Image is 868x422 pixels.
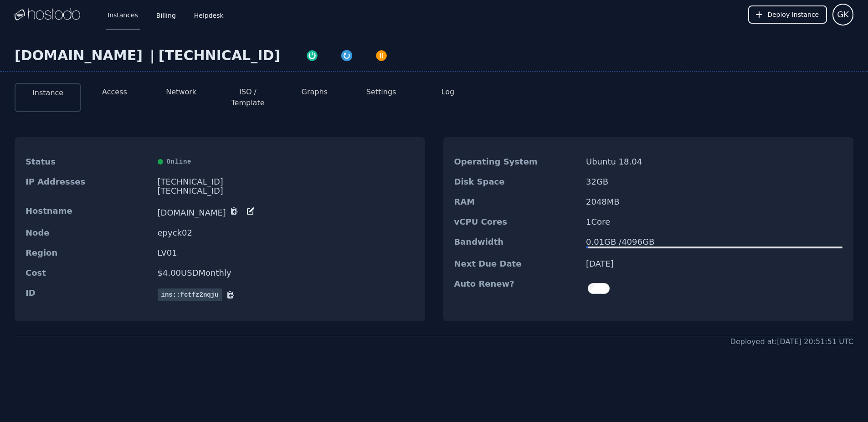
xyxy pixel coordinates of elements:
dd: 2048 MB [586,197,842,206]
dt: Status [26,157,150,166]
button: Deploy Instance [748,5,827,24]
dt: Disk Space [454,177,579,186]
button: Restart [329,47,364,62]
div: Online [158,157,414,166]
button: Power On [295,47,329,62]
dt: RAM [454,197,579,206]
button: Network [166,87,196,98]
div: Deployed at: [DATE] 20:51:51 UTC [730,336,853,347]
dt: Region [26,248,150,257]
dt: vCPU Cores [454,217,579,226]
div: | [146,47,159,64]
span: ins::fctfz2nqju [158,288,222,301]
img: Logo [15,8,80,21]
button: Access [102,87,127,98]
dd: epyck02 [158,228,414,237]
dt: Cost [26,268,150,278]
dd: 32 GB [586,177,842,186]
dt: Auto Renew? [454,279,579,298]
span: GK [837,8,849,21]
dt: Bandwidth [454,237,579,248]
dd: [DOMAIN_NAME] [158,206,414,217]
button: Graphs [302,87,328,98]
img: Restart [340,49,353,62]
div: [TECHNICAL_ID] [158,177,414,186]
dt: Next Due Date [454,259,579,268]
div: [TECHNICAL_ID] [159,47,280,64]
div: [DOMAIN_NAME] [15,47,146,64]
button: Log [442,87,455,98]
img: Power Off [375,49,388,62]
span: Deploy Instance [767,10,819,19]
dd: [DATE] [586,259,842,268]
button: ISO / Template [222,87,274,108]
dt: Operating System [454,157,579,166]
div: [TECHNICAL_ID] [158,186,414,196]
dd: 1 Core [586,217,842,226]
dd: $ 4.00 USD Monthly [158,268,414,278]
button: Instance [32,87,63,98]
dt: ID [26,288,150,301]
dt: Hostname [26,206,150,217]
dt: IP Addresses [26,177,150,196]
dt: Node [26,228,150,237]
div: 0.01 GB / 4096 GB [586,237,842,247]
dd: LV01 [158,248,414,257]
dd: Ubuntu 18.04 [586,157,842,166]
img: Power On [306,49,318,62]
button: Settings [366,87,396,98]
button: User menu [832,4,853,26]
button: Power Off [364,47,399,62]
